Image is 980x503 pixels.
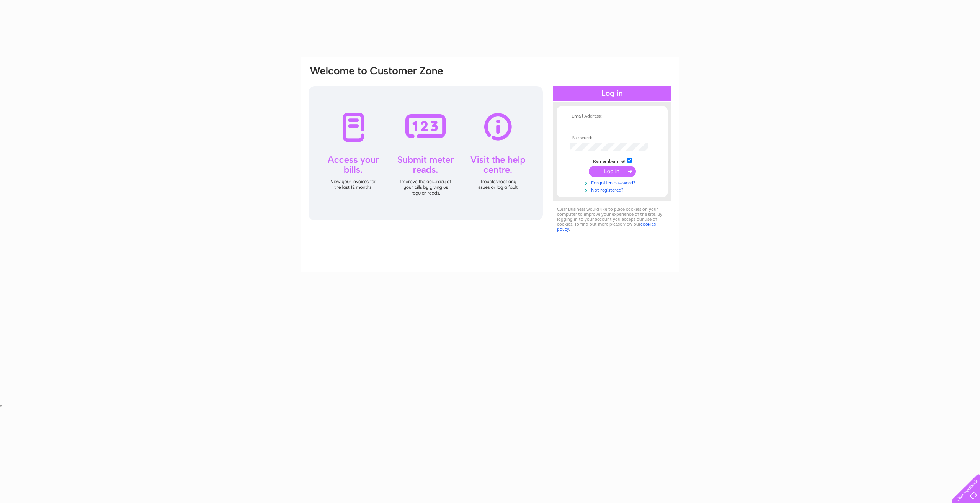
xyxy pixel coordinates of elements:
[589,166,636,177] input: Submit
[568,114,657,119] th: Email Address:
[570,179,657,186] a: Forgotten password?
[557,221,656,232] a: cookies policy
[568,135,657,141] th: Password:
[553,203,671,236] div: Clear Business would like to place cookies on your computer to improve your experience of the sit...
[568,157,657,164] td: Remember me?
[570,186,657,193] a: Not registered?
